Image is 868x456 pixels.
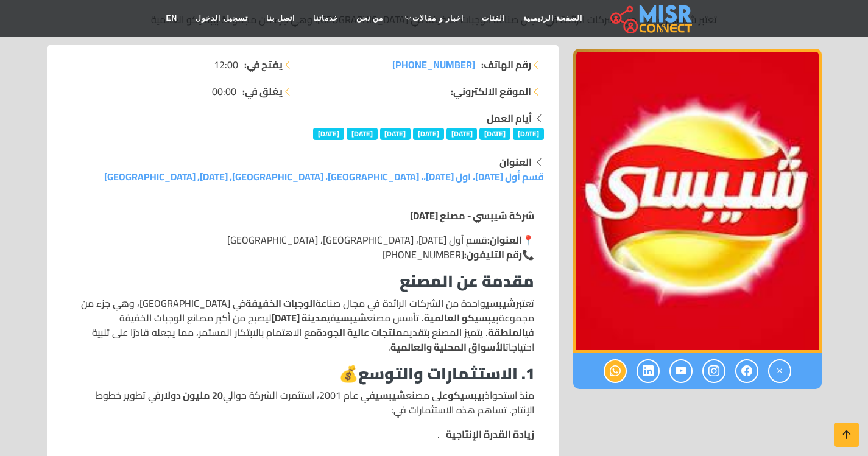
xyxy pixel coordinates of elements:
[257,7,304,30] a: اتصل بنا
[316,323,403,342] strong: منتجات عالية الجودة
[304,7,347,30] a: خدماتنا
[390,338,506,356] strong: الأسواق المحلية والعالمية
[336,309,367,327] strong: شيبسي
[392,55,475,74] span: [PHONE_NUMBER]
[347,128,378,140] span: [DATE]
[358,359,534,388] strong: 1. الاستثمارات والتوسع
[347,7,392,30] a: من نحن
[446,427,534,441] strong: زيادة القدرة الإنتاجية
[104,167,544,186] a: قسم أول [DATE]، اول [DATE]،، [GEOGRAPHIC_DATA]، [GEOGRAPHIC_DATA], [DATE], [GEOGRAPHIC_DATA]
[448,386,485,404] strong: بيبسيكو
[514,7,591,30] a: الصفحة الرئيسية
[573,49,822,353] img: شركة شيبسي
[212,84,236,99] span: 00:00
[499,153,532,171] strong: العنوان
[186,7,256,30] a: تسجيل الدخول
[573,49,822,353] div: 1 / 1
[485,294,516,312] strong: شيبسي
[380,128,411,140] span: [DATE]
[392,57,475,72] a: [PHONE_NUMBER]
[446,128,478,140] span: [DATE]
[71,296,534,354] p: تعتبر واحدة من الشركات الرائدة في مجال صناعة في [GEOGRAPHIC_DATA]، وهي جزء من مجموعة . تأسس مصنع ...
[610,3,692,33] img: main.misr_connect
[400,266,534,296] strong: مقدمة عن المصنع
[71,388,534,417] p: منذ استحواذ على مصنع في عام 2001، استثمرت الشركة حوالي في تطوير خطوط الإنتاج. تساهم هذه الاستثمار...
[392,7,473,30] a: اخبار و مقالات
[375,386,406,404] strong: شيبسي
[245,294,316,312] strong: الوجبات الخفيفة
[424,309,499,327] strong: بيبسيكو العالمية
[157,7,187,30] a: EN
[412,13,464,24] span: اخبار و مقالات
[242,84,283,99] strong: يغلق في:
[413,128,444,140] span: [DATE]
[244,57,283,72] strong: يفتح في:
[410,206,534,225] strong: شركة شيبسي - مصنع [DATE]
[71,427,534,441] li: .
[451,84,531,99] strong: الموقع الالكتروني:
[479,128,510,140] span: [DATE]
[214,57,238,72] span: 12:00
[487,109,532,127] strong: أيام العمل
[513,128,544,140] span: [DATE]
[71,233,534,262] p: 📍 قسم أول [DATE]، [GEOGRAPHIC_DATA]، [GEOGRAPHIC_DATA] 📞 [PHONE_NUMBER]
[464,245,522,264] strong: رقم التليفون:
[488,323,525,342] strong: المنطقة
[473,7,514,30] a: الفئات
[161,386,223,404] strong: 20 مليون دولار
[272,309,327,327] strong: مدينة [DATE]
[313,128,344,140] span: [DATE]
[71,364,534,383] h3: 💰
[481,57,531,72] strong: رقم الهاتف:
[487,231,522,249] strong: العنوان:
